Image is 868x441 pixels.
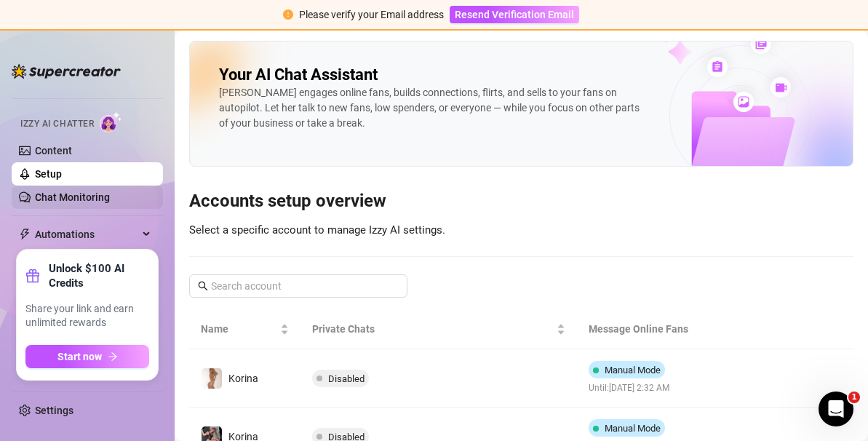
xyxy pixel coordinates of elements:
span: Private Chats [312,321,554,337]
span: Share your link and earn unlimited rewards [25,302,149,330]
span: arrow-right [108,351,118,362]
h3: Accounts setup overview [189,190,853,213]
span: exclamation-circle [283,9,293,20]
iframe: Intercom live chat [819,392,853,426]
span: 1 [848,392,860,403]
span: thunderbolt [19,229,31,240]
input: Search account [211,278,387,294]
img: AI Chatter [100,111,122,132]
span: Izzy AI Chatter [20,117,94,131]
div: Please verify your Email address [299,7,444,23]
img: logo-BBDzfeDw.svg [12,64,121,79]
strong: Unlock $100 AI Credits [49,261,149,290]
div: [PERSON_NAME] engages online fans, builds connections, flirts, and sells to your fans on autopilo... [219,85,642,131]
a: Settings [35,405,73,416]
span: Name [201,321,277,337]
th: Name [189,309,300,349]
span: Resend Verification Email [455,9,574,20]
img: Korina [202,368,222,389]
span: Automations [35,223,138,246]
span: Until: [DATE] 2:32 AM [589,381,671,395]
a: Setup [35,168,62,180]
button: Resend Verification Email [450,6,579,23]
span: search [198,281,208,291]
span: Manual Mode [605,423,661,434]
a: Content [35,145,72,156]
th: Message Online Fans [577,309,761,349]
img: ai-chatter-content-library-cLFOSyPT.png [627,17,853,166]
button: Start nowarrow-right [25,345,149,368]
h2: Your AI Chat Assistant [219,65,378,85]
span: Disabled [328,373,365,384]
th: Private Chats [300,309,577,349]
a: Chat Monitoring [35,191,110,203]
span: Manual Mode [605,365,661,376]
span: Start now [57,351,102,362]
span: Select a specific account to manage Izzy AI settings. [189,223,445,237]
span: Korina [228,373,258,384]
span: gift [25,269,40,283]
